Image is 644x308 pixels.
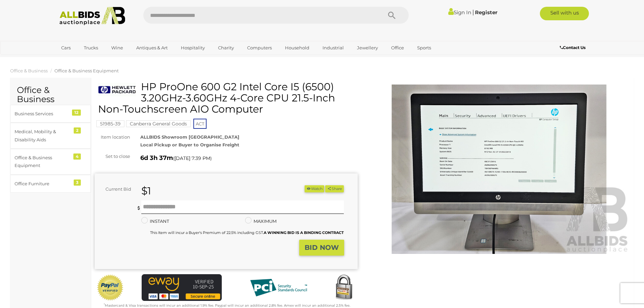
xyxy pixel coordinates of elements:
[57,53,114,65] a: [GEOGRAPHIC_DATA]
[10,175,91,193] a: Office Furniture 3
[387,42,408,53] a: Office
[79,42,102,53] a: Trucks
[353,42,382,53] a: Jewellery
[74,127,81,134] div: 2
[325,185,344,192] button: Share
[264,230,344,235] b: A WINNING BID IS A BINDING CONTRACT
[10,149,91,175] a: Office & Business Equipment 4
[15,128,70,144] div: Medical, Mobility & Disability Aids
[15,110,70,118] div: Business Services
[375,7,409,24] button: Search
[96,274,124,301] img: Official PayPal Seal
[305,185,324,192] button: Watch
[54,68,119,73] a: Office & Business Equipment
[73,153,81,160] div: 4
[10,123,91,149] a: Medical, Mobility & Disability Aids 2
[96,121,124,126] a: 51985-39
[95,185,136,193] div: Current Bid
[98,81,356,115] h1: HP ProOne 600 G2 Intel Core I5 (6500) 3.20GHz-3.60GHz 4-Core CPU 21.5-Inch Non-Touchscreen AIO Co...
[475,9,497,16] a: Register
[17,86,84,104] h2: Office & Business
[140,154,173,162] strong: 6d 3h 37m
[305,185,324,192] li: Watch this item
[318,42,348,53] a: Industrial
[141,217,169,225] label: INSTANT
[142,274,222,301] img: eWAY Payment Gateway
[96,120,124,127] mark: 51985-39
[72,110,81,116] div: 12
[90,152,135,160] div: Set to close
[140,142,239,147] strong: Local Pickup or Buyer to Organise Freight
[98,83,136,97] img: HP ProOne 600 G2 Intel Core I5 (6500) 3.20GHz-3.60GHz 4-Core CPU 21.5-Inch Non-Touchscreen AIO Co...
[90,133,135,141] div: Item location
[368,85,631,254] img: HP ProOne 600 G2 Intel Core I5 (6500) 3.20GHz-3.60GHz 4-Core CPU 21.5-Inch Non-Touchscreen AIO Co...
[141,185,151,197] strong: $1
[245,274,312,301] img: PCI DSS compliant
[56,7,129,25] img: Allbids.com.au
[330,274,357,301] img: Secured by Rapid SSL
[74,180,81,186] div: 3
[107,42,127,53] a: Wine
[104,303,350,308] small: Mastercard & Visa transactions will incur an additional 1.9% fee. Paypal will incur an additional...
[126,121,191,126] a: Canberra General Goods
[140,134,239,140] strong: ALLBIDS Showroom [GEOGRAPHIC_DATA]
[245,217,277,225] label: MAXIMUM
[10,105,91,123] a: Business Services 12
[472,8,474,16] span: |
[176,42,209,53] a: Hospitality
[448,9,471,16] a: Sign In
[150,230,344,235] small: This Item will incur a Buyer's Premium of 22.5% including GST.
[299,240,344,256] button: BID NOW
[126,120,191,127] mark: Canberra General Goods
[560,45,586,50] b: Contact Us
[174,155,210,161] span: [DATE] 7:39 PM
[413,42,435,53] a: Sports
[281,42,314,53] a: Household
[193,119,207,129] span: ACT
[560,44,587,51] a: Contact Us
[57,42,75,53] a: Cars
[214,42,238,53] a: Charity
[173,156,212,161] span: ( )
[305,243,339,252] strong: BID NOW
[243,42,276,53] a: Computers
[540,7,589,20] a: Sell with us
[132,42,172,53] a: Antiques & Art
[15,180,70,188] div: Office Furniture
[15,154,70,170] div: Office & Business Equipment
[10,68,48,73] a: Office & Business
